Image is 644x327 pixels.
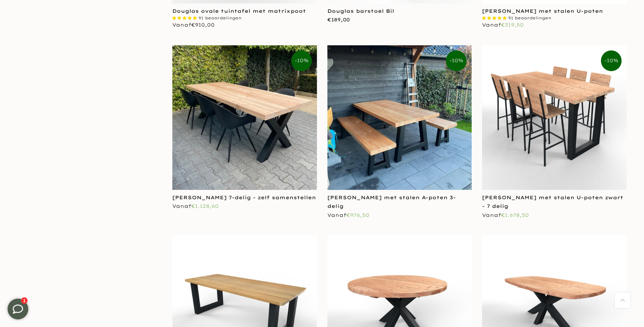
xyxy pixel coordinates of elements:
span: -10% [601,50,622,71]
span: Vanaf [482,212,529,218]
a: [PERSON_NAME] met stalen U-poten [482,8,603,14]
span: €976,50 [346,212,369,218]
a: Douglas ovale tuintafel met matrixpoot [172,8,306,14]
span: €1.128,60 [191,203,219,209]
span: Vanaf [172,22,215,28]
span: Vanaf [482,22,524,28]
a: Terug naar boven [615,292,630,308]
span: 4.87 stars [172,16,198,20]
span: €319,50 [501,22,524,28]
span: -10% [291,50,312,71]
span: €1.678,50 [501,212,529,218]
span: 91 beoordelingen [198,16,242,20]
a: Douglas barstoel Bil [327,8,394,14]
a: [PERSON_NAME] met stalen U-poten zwart - 7 delig [482,194,623,209]
span: 91 beoordelingen [508,16,551,20]
iframe: toggle-frame [1,292,35,326]
span: Vanaf [172,203,219,209]
span: €189,00 [327,17,350,23]
a: [PERSON_NAME] met stalen A-poten 3-delig [327,194,456,209]
span: €910,00 [191,22,215,28]
a: [PERSON_NAME] 7-delig - zelf samenstellen [172,194,316,201]
span: Vanaf [327,212,369,218]
span: 4.87 stars [482,16,508,20]
span: -10% [446,50,467,71]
